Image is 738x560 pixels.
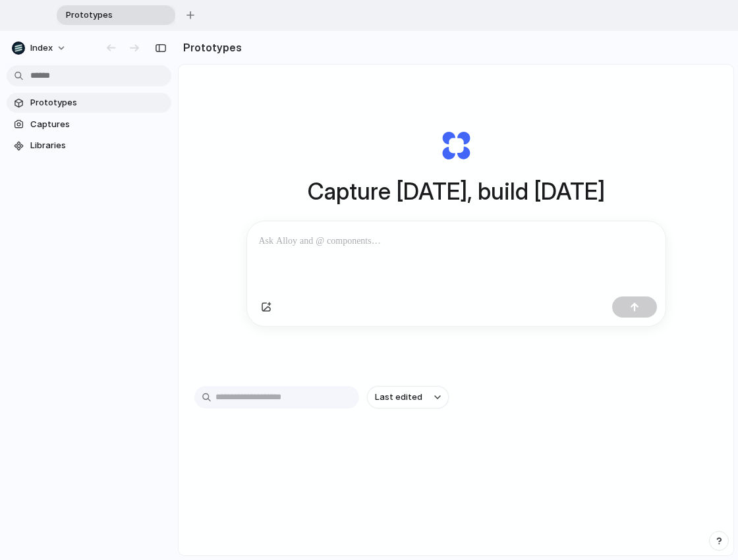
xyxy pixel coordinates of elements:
[308,174,605,209] h1: Capture [DATE], build [DATE]
[7,93,171,113] a: Prototypes
[61,9,154,22] span: Prototypes
[30,42,53,55] span: Index
[57,5,175,25] div: Prototypes
[178,40,242,55] h2: Prototypes
[367,386,449,408] button: Last edited
[30,118,166,131] span: Captures
[7,38,73,59] button: Index
[7,136,171,155] a: Libraries
[7,115,171,134] a: Captures
[30,139,166,152] span: Libraries
[30,96,166,109] span: Prototypes
[375,391,422,404] span: Last edited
